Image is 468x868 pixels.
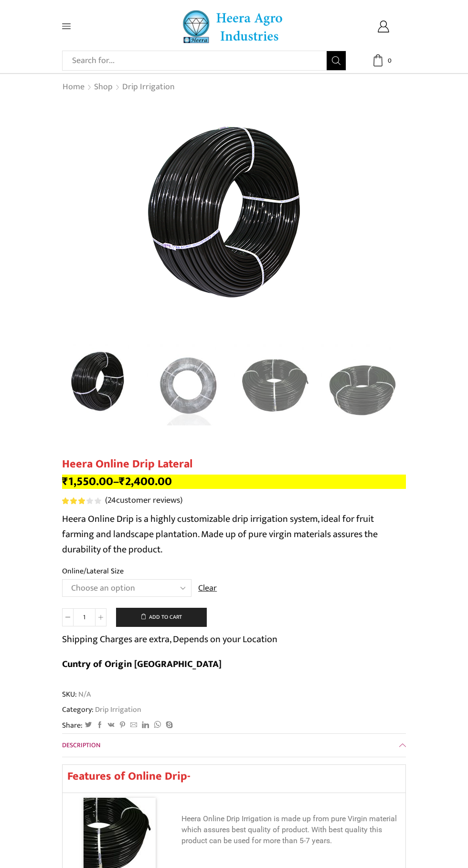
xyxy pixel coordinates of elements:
[181,814,397,845] span: Heera Online Drip Irrigation is made up from pure Virgin material which assures best quality of p...
[74,608,95,626] input: Product quantity
[62,498,103,504] span: 24
[62,498,86,504] span: Rated out of 5 based on customer ratings
[321,344,404,427] a: HG
[62,689,406,700] span: SKU:
[321,344,404,425] li: 4 / 5
[60,344,142,425] li: 1 / 5
[62,511,406,557] p: Heera Online Drip is a highly customizable drip irrigation system, ideal for fruit farming and la...
[62,101,406,339] div: 1 / 5
[62,457,406,471] h1: Heera Online Drip Lateral
[62,734,406,757] a: Description
[67,51,327,70] input: Search for...
[198,582,217,595] a: Clear options
[115,101,353,339] img: Heera Online Drip Lateral 3
[62,632,277,647] p: Shipping Charges are extra, Depends on your Location
[119,472,172,491] bdi: 2,400.00
[62,740,100,751] span: Description
[62,81,85,94] a: Home
[60,343,142,425] img: Heera Online Drip Lateral
[119,472,125,491] span: ₹
[147,344,230,427] a: 2
[94,81,113,94] a: Shop
[107,493,116,508] span: 24
[105,495,182,507] a: (24customer reviews)
[62,81,175,94] nav: Breadcrumb
[62,704,141,715] span: Category:
[234,344,317,427] a: 4
[77,689,91,700] span: N/A
[361,54,406,66] a: 0
[384,56,394,65] span: 0
[116,608,207,627] button: Add to cart
[327,51,346,70] button: Search button
[122,81,175,94] a: Drip Irrigation
[62,720,83,731] span: Share:
[62,475,406,489] p: –
[62,656,222,672] b: Cuntry of Origin [GEOGRAPHIC_DATA]
[62,472,68,491] span: ₹
[234,344,317,425] li: 3 / 5
[62,498,101,504] div: Rated 3.08 out of 5
[147,344,230,425] li: 2 / 5
[60,343,142,425] a: Heera Online Drip Lateral 3
[67,770,401,783] h2: Features of Online Drip-
[62,472,113,491] bdi: 1,550.00
[94,703,141,716] a: Drip Irrigation
[62,566,124,577] label: Online/Lateral Size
